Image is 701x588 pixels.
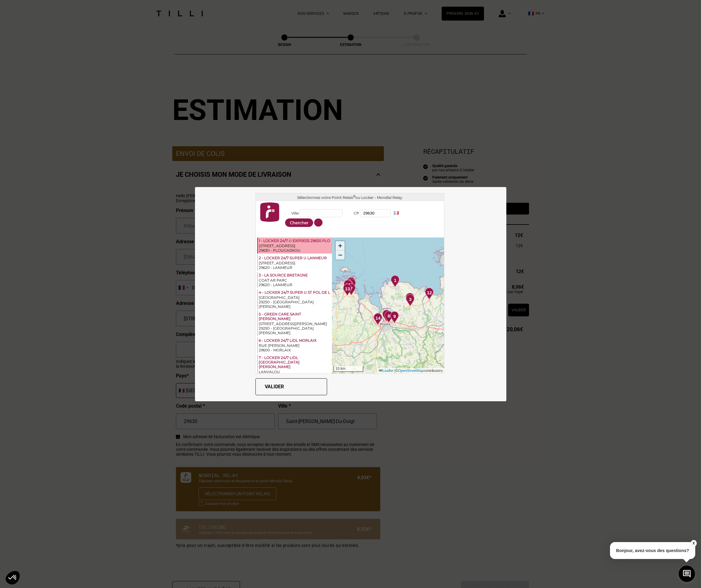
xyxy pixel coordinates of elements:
[425,288,433,300] img: pointsrelais_pin.png
[610,542,695,559] p: Bonjour, avez-vous des questions?
[382,311,396,325] div: 8
[409,296,411,303] span: 3
[285,211,299,215] label: Ville
[259,326,331,335] div: 29250 - [GEOGRAPHIC_DATA][PERSON_NAME]
[333,366,363,372] div: 10 km
[259,273,331,278] div: 3 - LA SOURCE BRETAGNE
[341,280,355,293] div: 11
[336,250,345,260] a: Zoom out
[375,315,381,322] span: 14
[259,338,331,343] div: 6 - LOCKER 24/7 LIDL MORLAIX
[338,242,342,249] span: +
[371,313,385,327] div: 14
[388,275,402,289] div: 1
[388,311,401,325] div: 9
[259,300,331,309] div: 29250 - [GEOGRAPHIC_DATA][PERSON_NAME]
[353,194,355,198] sup: ®
[423,288,436,301] div: 12
[256,193,444,201] div: Sélectionnez votre Point Relais ou Locker - Mondial Relay
[398,369,424,373] a: OpenStreetMap
[285,218,313,227] button: Chercher
[255,378,327,395] button: Valider
[336,241,345,250] a: Zoom in
[347,279,356,291] img: pointsrelais_pin.png
[346,282,351,289] span: 11
[259,283,331,287] div: 29620 - LANMEUR
[390,311,399,323] img: pointsrelais_pin.png
[394,277,396,284] span: 1
[394,369,395,373] span: |
[380,310,394,323] div: 6
[259,370,331,374] div: LANVALOU
[259,265,331,270] div: 29620 - LANMEUR
[346,211,359,215] label: CP
[259,244,331,248] div: [STREET_ADDRESS]
[393,313,396,320] span: 9
[377,368,444,373] div: © contributors
[343,284,352,296] img: pointsrelais_pin.png
[259,290,331,295] div: 4 - LOCKER 24/7 SUPER U ST POL DE L
[379,369,393,373] a: Leaflet
[391,275,399,287] img: pointsrelais_pin.png
[259,348,331,352] div: 29600 - MORLAIX
[259,248,331,253] div: 29630 - PLOUGASNOU
[406,294,414,306] img: pointsrelais_pin.png
[259,256,331,261] div: 2 - LOCKER 24/7 SUPER U LANMEUR
[404,294,417,308] div: 3
[347,283,355,296] img: pointsrelais_pin.png
[344,280,352,292] img: pointsrelais_pin.png
[259,261,331,265] div: [STREET_ADDRESS]
[427,289,432,296] span: 12
[338,251,342,259] span: −
[406,293,414,305] img: pointsrelais_pin.png
[385,311,393,323] img: pointsrelais_pin.png
[345,283,358,297] div: 7
[259,343,331,348] div: RUE [PERSON_NAME]
[341,284,354,297] div: 13
[690,540,696,547] button: X
[382,310,391,322] img: pointsrelais_pin.png
[259,278,331,283] div: COAT AR PARC
[403,293,417,306] div: 2
[345,286,350,292] span: 13
[347,277,355,289] img: pointsrelais_pin.png
[259,321,331,326] div: [STREET_ADDRESS][PERSON_NAME]
[259,295,331,300] div: [GEOGRAPHIC_DATA]
[259,238,331,244] div: 1 - LOCKER 24/7 U EXPRESS 29630 PLO
[394,211,399,215] img: FR
[259,355,331,370] div: 7 - LOCKER 24/7 LIDL [GEOGRAPHIC_DATA][PERSON_NAME]
[374,313,382,325] img: pointsrelais_pin.png
[345,279,359,292] div: 5
[345,277,358,291] div: 4
[259,312,331,321] div: 5 - GREEN CARE SAINT [PERSON_NAME]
